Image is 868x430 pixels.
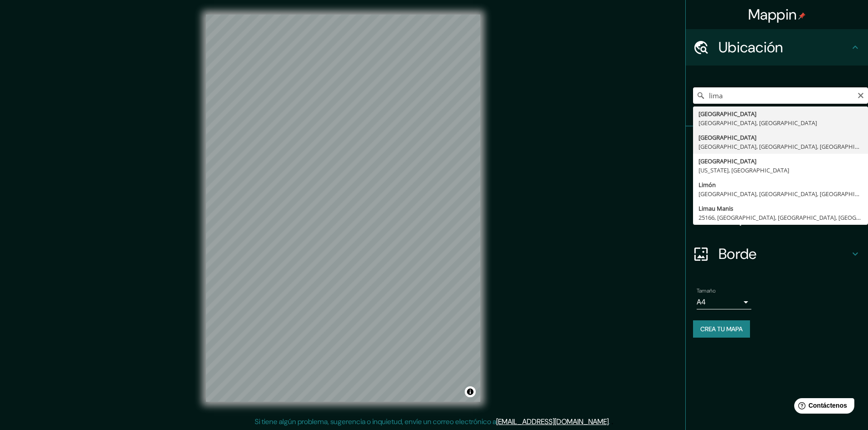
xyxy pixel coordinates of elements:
[798,12,806,20] img: pin-icon.png
[255,417,496,426] font: Si tiene algún problema, sugerencia o inquietud, envíe un correo electrónico a
[699,119,817,127] font: [GEOGRAPHIC_DATA], [GEOGRAPHIC_DATA]
[699,157,756,165] font: [GEOGRAPHIC_DATA]
[697,295,751,309] div: A4
[686,236,868,272] div: Borde
[857,91,864,99] button: Claro
[693,87,868,104] input: Elige tu ciudad o zona
[697,297,706,307] font: A4
[686,126,868,163] div: Patas
[699,204,733,212] font: Limau Manis
[697,287,715,294] font: Tamaño
[496,417,609,426] a: [EMAIL_ADDRESS][DOMAIN_NAME]
[719,244,757,263] font: Borde
[700,325,743,333] font: Crea tu mapa
[699,166,789,174] font: [US_STATE], [GEOGRAPHIC_DATA]
[699,110,756,118] font: [GEOGRAPHIC_DATA]
[611,416,613,426] font: .
[686,199,868,236] div: Disposición
[206,15,480,402] canvas: Mapa
[748,5,797,24] font: Mappin
[610,416,611,426] font: .
[693,320,750,338] button: Crea tu mapa
[686,163,868,199] div: Estilo
[609,417,610,426] font: .
[686,29,868,66] div: Ubicación
[699,133,756,142] font: [GEOGRAPHIC_DATA]
[465,386,476,397] button: Activar o desactivar atribución
[699,181,716,189] font: Limón
[787,395,858,420] iframe: Lanzador de widgets de ayuda
[719,38,783,57] font: Ubicación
